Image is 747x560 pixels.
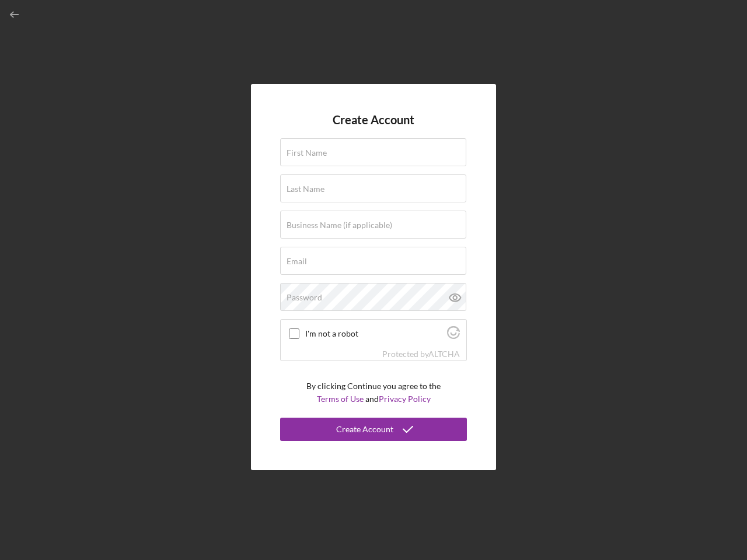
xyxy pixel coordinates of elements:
[317,394,364,404] a: Terms of Use
[287,184,324,194] label: Last Name
[305,329,444,338] label: I'm not a robot
[287,257,307,266] label: Email
[280,418,467,441] button: Create Account
[382,349,460,359] div: Protected by
[379,394,431,404] a: Privacy Policy
[287,220,392,230] label: Business Name (if applicable)
[447,331,460,341] a: Visit Altcha.org
[428,349,460,359] a: Visit Altcha.org
[333,113,414,127] h4: Create Account
[287,293,322,302] label: Password
[287,148,327,157] label: First Name
[336,418,393,441] div: Create Account
[306,380,441,406] p: By clicking Continue you agree to the and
